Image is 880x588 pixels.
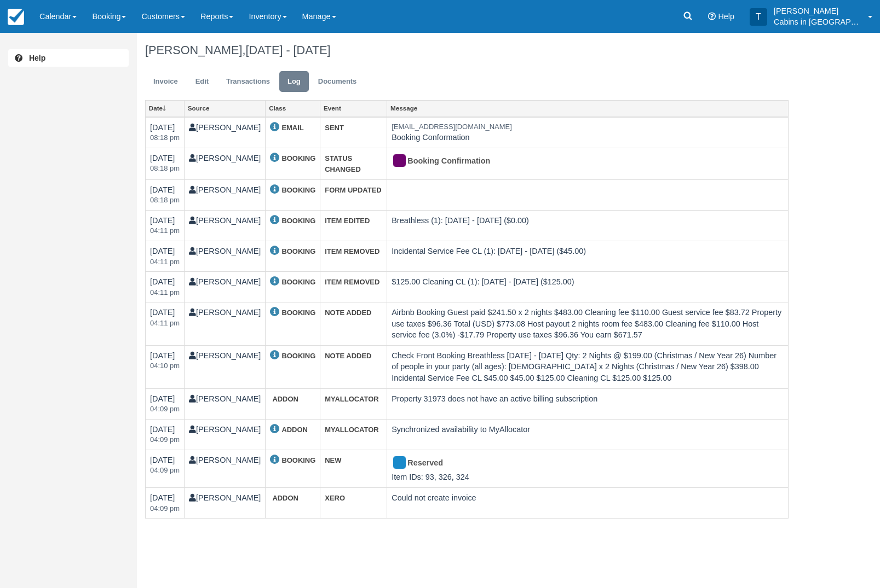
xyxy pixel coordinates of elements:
[325,154,361,174] strong: STATUS CHANGED
[325,186,381,194] strong: FORM UPDATED
[272,395,298,403] strong: ADDON
[392,122,784,132] em: [EMAIL_ADDRESS][DOMAIN_NAME]
[8,9,24,25] img: checkfront-main-nav-mini-logo.png
[387,117,789,148] td: Booking Conformation
[150,361,180,371] em: 2025-09-24 16:10:26-0500
[325,278,379,286] strong: ITEM REMOVED
[185,302,266,346] td: [PERSON_NAME]
[185,179,266,210] td: [PERSON_NAME]
[146,388,185,419] td: [DATE]
[325,395,378,403] strong: MYALLOCATOR
[281,456,315,464] strong: BOOKING
[185,450,266,487] td: [PERSON_NAME]
[310,71,365,92] a: Documents
[281,186,315,194] strong: BOOKING
[146,179,185,210] td: [DATE]
[325,124,344,132] strong: SENT
[150,465,180,476] em: 2025-09-24 16:09:55-0500
[146,302,185,346] td: [DATE]
[325,494,345,502] strong: XERO
[774,16,861,27] p: Cabins in [GEOGRAPHIC_DATA]
[185,117,266,148] td: [PERSON_NAME]
[325,456,341,464] strong: NEW
[145,71,186,92] a: Invoice
[185,388,266,419] td: [PERSON_NAME]
[185,272,266,302] td: [PERSON_NAME]
[387,241,789,271] td: Incidental Service Fee CL (1): [DATE] - [DATE] ($45.00)
[279,71,309,92] a: Log
[150,404,180,415] em: 2025-09-24 16:09:57-0500
[718,12,734,21] span: Help
[146,241,185,271] td: [DATE]
[245,43,330,57] span: [DATE] - [DATE]
[281,217,315,225] strong: BOOKING
[185,148,266,179] td: [PERSON_NAME]
[218,71,278,92] a: Transactions
[387,210,789,241] td: Breathless (1): [DATE] - [DATE] ($0.00)
[281,352,315,360] strong: BOOKING
[150,318,180,329] em: 2025-09-24 16:11:01-0500
[150,435,180,445] em: 2025-09-24 16:09:57-0500
[281,426,308,434] strong: ADDON
[146,450,185,487] td: [DATE]
[150,133,180,143] em: 2025-09-25 20:18:41-0500
[146,101,184,116] a: Date
[150,195,180,206] em: 2025-09-25 20:18:29-0500
[750,8,767,26] div: T
[8,49,129,67] a: Help
[325,352,371,360] strong: NOTE ADDED
[150,288,180,298] em: 2025-09-24 16:11:11-0500
[281,124,303,132] strong: EMAIL
[387,419,789,450] td: Synchronized availability to MyAllocator
[281,154,315,162] strong: BOOKING
[325,247,379,255] strong: ITEM REMOVED
[185,345,266,388] td: [PERSON_NAME]
[266,101,320,116] a: Class
[708,13,716,20] i: Help
[146,148,185,179] td: [DATE]
[392,455,774,472] div: Reserved
[145,44,789,57] h1: [PERSON_NAME],
[146,487,185,518] td: [DATE]
[387,450,789,487] td: Item IDs: 93, 326, 324
[272,494,298,502] strong: ADDON
[185,210,266,241] td: [PERSON_NAME]
[325,217,370,225] strong: ITEM EDITED
[146,210,185,241] td: [DATE]
[325,308,371,317] strong: NOTE ADDED
[150,164,180,174] em: 2025-09-25 20:18:41-0500
[387,388,789,419] td: Property 31973 does not have an active billing subscription
[146,117,185,148] td: [DATE]
[185,241,266,271] td: [PERSON_NAME]
[150,504,180,514] em: 2025-09-24 16:09:55-0500
[150,226,180,236] em: 2025-09-24 16:11:11-0500
[146,345,185,388] td: [DATE]
[146,419,185,450] td: [DATE]
[29,54,45,62] b: Help
[387,302,789,346] td: Airbnb Booking Guest paid $241.50 x 2 nights $483.00 Cleaning fee $110.00 Guest service fee $83.7...
[387,101,788,116] a: Message
[281,278,315,286] strong: BOOKING
[146,272,185,302] td: [DATE]
[392,153,774,170] div: Booking Confirmation
[774,5,861,16] p: [PERSON_NAME]
[185,487,266,518] td: [PERSON_NAME]
[281,247,315,255] strong: BOOKING
[150,257,180,267] em: 2025-09-24 16:11:11-0500
[387,345,789,388] td: Check Front Booking Breathless [DATE] - [DATE] Qty: 2 Nights @ $199.00 (Christmas / New Year 26) ...
[185,419,266,450] td: [PERSON_NAME]
[325,426,378,434] strong: MYALLOCATOR
[187,71,217,92] a: Edit
[320,101,387,116] a: Event
[185,101,265,116] a: Source
[281,308,315,317] strong: BOOKING
[387,272,789,302] td: $125.00 Cleaning CL (1): [DATE] - [DATE] ($125.00)
[387,487,789,518] td: Could not create invoice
